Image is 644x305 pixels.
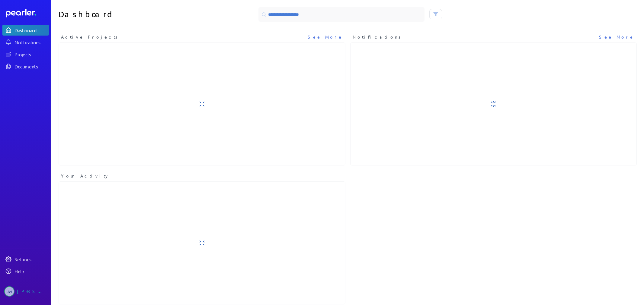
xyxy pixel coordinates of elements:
a: See More [599,34,634,40]
a: See More [308,34,343,40]
span: Your Activity [61,173,110,179]
h1: Dashboard [59,7,200,22]
a: Settings [2,254,49,265]
div: Help [14,268,48,274]
div: Notifications [14,39,48,45]
a: Documents [2,61,49,72]
a: Projects [2,49,49,60]
a: Notifications [2,37,49,48]
div: Dashboard [14,27,48,33]
a: Help [2,266,49,277]
a: Dashboard [6,9,49,17]
div: Documents [14,63,48,69]
div: Projects [14,51,48,57]
span: Jeremy Williams [4,286,14,297]
span: Active Projects [61,34,120,40]
div: [PERSON_NAME] [17,286,47,297]
div: Settings [14,256,48,262]
a: Dashboard [2,25,49,36]
span: Notifications [353,34,403,40]
a: JW[PERSON_NAME] [2,284,49,299]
